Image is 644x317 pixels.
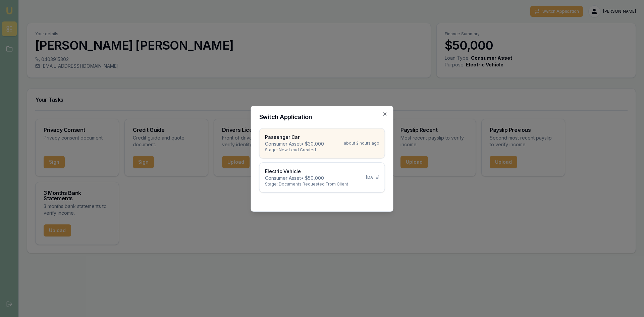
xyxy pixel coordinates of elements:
[366,175,379,180] div: [DATE]
[265,134,324,141] p: Passenger Car
[265,181,348,187] p: Stage: Documents Requested From Client
[265,168,348,175] p: Electric Vehicle
[265,141,324,147] p: Consumer Asset • $30,000
[265,147,324,153] p: Stage: New Lead Created
[259,114,385,120] h2: Switch Application
[344,141,379,146] div: about 2 hours ago
[265,175,348,181] p: Consumer Asset • $50,000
